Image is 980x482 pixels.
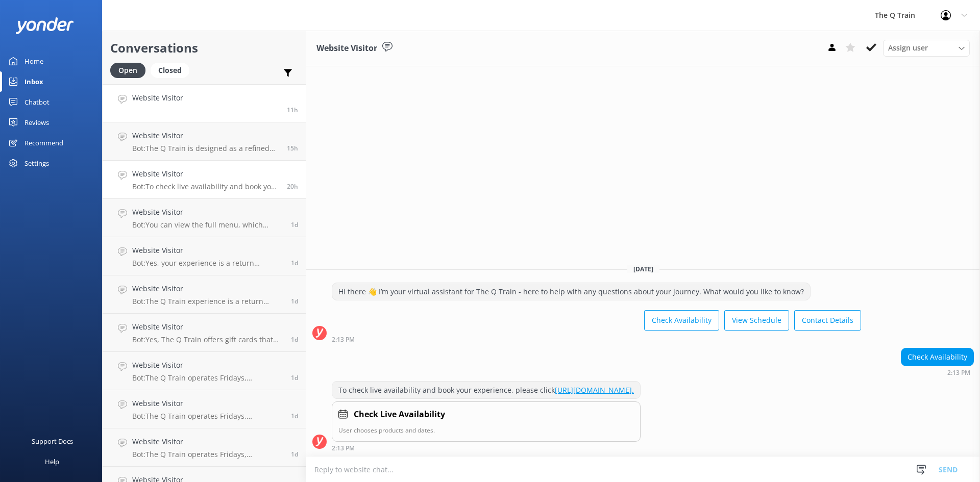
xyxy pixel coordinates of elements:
[291,220,298,229] span: Aug 25 2025 10:05am (UTC +10:00) Australia/Sydney
[103,237,306,275] a: Website VisitorBot:Yes, your experience is a return journey. You will be back at [GEOGRAPHIC_DATA...
[132,245,283,256] h4: Website Visitor
[332,444,641,451] div: Aug 25 2025 02:13pm (UTC +10:00) Australia/Sydney
[132,259,283,268] p: Bot: Yes, your experience is a return journey. You will be back at [GEOGRAPHIC_DATA] 3 hours afte...
[24,92,50,112] div: Chatbot
[24,133,63,153] div: Recommend
[45,451,59,472] div: Help
[151,63,189,78] div: Closed
[132,412,283,421] p: Bot: The Q Train operates Fridays, Saturdays, and Sundays all year round, except on Public Holida...
[291,259,298,267] span: Aug 25 2025 07:34am (UTC +10:00) Australia/Sydney
[132,168,279,180] h4: Website Visitor
[291,335,298,344] span: Aug 24 2025 07:50pm (UTC +10:00) Australia/Sydney
[287,106,298,114] span: Aug 25 2025 10:57pm (UTC +10:00) Australia/Sydney
[15,17,74,34] img: yonder-white-logo.png
[110,63,145,78] div: Open
[132,283,283,294] h4: Website Visitor
[883,40,970,56] div: Assign User
[332,336,861,343] div: Aug 25 2025 02:13pm (UTC +10:00) Australia/Sydney
[132,182,279,191] p: Bot: To check live availability and book your experience, please click [URL][DOMAIN_NAME].
[132,92,183,104] h4: Website Visitor
[103,161,306,199] a: Website VisitorBot:To check live availability and book your experience, please click [URL][DOMAIN...
[24,112,49,133] div: Reviews
[338,425,634,435] p: User chooses products and dates.
[103,199,306,237] a: Website VisitorBot:You can view the full menu, which includes vegetarian options, at [URL][DOMAIN...
[103,390,306,428] a: Website VisitorBot:The Q Train operates Fridays, Saturdays, and Sundays all year round, except on...
[24,153,49,173] div: Settings
[555,385,634,395] a: [URL][DOMAIN_NAME].
[644,310,719,331] button: Check Availability
[901,348,973,366] div: Check Availability
[151,64,194,75] a: Closed
[132,321,283,333] h4: Website Visitor
[132,398,283,409] h4: Website Visitor
[110,38,298,58] h2: Conversations
[32,431,73,451] div: Support Docs
[132,436,283,447] h4: Website Visitor
[103,84,306,122] a: Website Visitor11h
[103,314,306,352] a: Website VisitorBot:Yes, The Q Train offers gift cards that can be purchased online at [URL][DOMAI...
[627,265,659,273] span: [DATE]
[287,144,298,153] span: Aug 25 2025 07:25pm (UTC +10:00) Australia/Sydney
[291,412,298,420] span: Aug 24 2025 02:16pm (UTC +10:00) Australia/Sydney
[354,408,445,421] h4: Check Live Availability
[132,130,279,141] h4: Website Visitor
[291,373,298,382] span: Aug 24 2025 06:09pm (UTC +10:00) Australia/Sydney
[332,337,355,343] strong: 2:13 PM
[316,42,377,55] h3: Website Visitor
[287,182,298,191] span: Aug 25 2025 02:13pm (UTC +10:00) Australia/Sydney
[947,370,970,376] strong: 2:13 PM
[132,360,283,371] h4: Website Visitor
[132,450,283,459] p: Bot: The Q Train operates Fridays, Saturdays, and Sundays all year round, except on Public Holida...
[794,310,861,331] button: Contact Details
[291,450,298,459] span: Aug 24 2025 01:50pm (UTC +10:00) Australia/Sydney
[24,51,43,71] div: Home
[724,310,789,331] button: View Schedule
[132,373,283,383] p: Bot: The Q Train operates Fridays, Saturdays, and Sundays all year round, except on Public Holida...
[24,71,43,92] div: Inbox
[888,42,928,54] span: Assign user
[132,144,279,153] p: Bot: The Q Train is designed as a refined dining experience for adults. While there is no childre...
[332,283,810,300] div: Hi there 👋 I’m your virtual assistant for The Q Train - here to help with any questions about you...
[110,64,151,75] a: Open
[132,335,283,344] p: Bot: Yes, The Q Train offers gift cards that can be purchased online at [URL][DOMAIN_NAME]. They ...
[332,382,640,399] div: To check live availability and book your experience, please click
[901,369,974,376] div: Aug 25 2025 02:13pm (UTC +10:00) Australia/Sydney
[103,352,306,390] a: Website VisitorBot:The Q Train operates Fridays, Saturdays, and Sundays all year round, except on...
[132,207,283,218] h4: Website Visitor
[103,275,306,314] a: Website VisitorBot:The Q Train experience is a return journey that lasts approximately 3 hours. Y...
[103,428,306,467] a: Website VisitorBot:The Q Train operates Fridays, Saturdays, and Sundays all year round, except on...
[132,220,283,230] p: Bot: You can view the full menu, which includes vegetarian options, at [URL][DOMAIN_NAME]. The me...
[103,122,306,161] a: Website VisitorBot:The Q Train is designed as a refined dining experience for adults. While there...
[332,445,355,451] strong: 2:13 PM
[132,297,283,306] p: Bot: The Q Train experience is a return journey that lasts approximately 3 hours. You will depart...
[291,297,298,306] span: Aug 25 2025 07:17am (UTC +10:00) Australia/Sydney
